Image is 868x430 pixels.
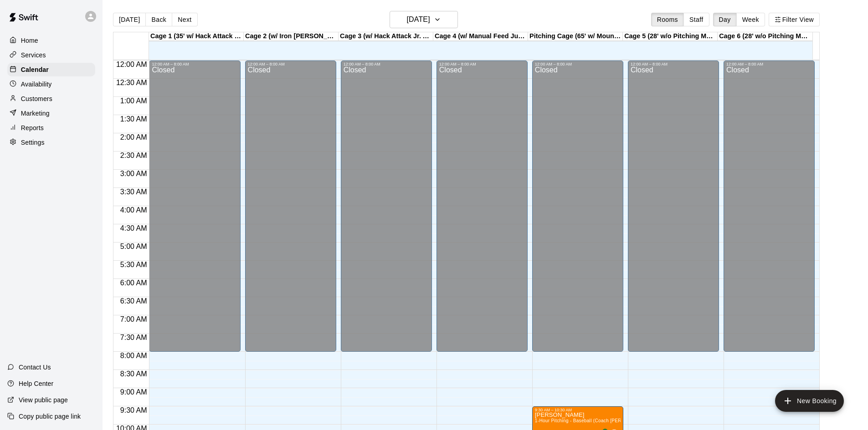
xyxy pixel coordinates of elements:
p: Availability [21,80,52,89]
button: Week [736,13,765,26]
span: 8:00 AM [118,352,149,359]
span: 1-Hour Pitching - Baseball (Coach [PERSON_NAME]) [535,418,652,423]
span: 3:00 AM [118,170,149,177]
span: 6:00 AM [118,279,149,287]
button: Next [172,13,197,26]
div: Closed [152,66,237,355]
div: Cage 5 (28' w/o Pitching Machine) [623,32,718,41]
div: 12:00 AM – 8:00 AM [344,62,429,66]
a: Settings [7,136,95,149]
button: [DATE] [390,11,458,28]
div: Closed [535,66,621,355]
span: 4:00 AM [118,206,149,214]
span: 6:30 AM [118,297,149,305]
p: Reports [21,123,44,132]
p: Contact Us [19,363,51,372]
div: Closed [631,66,716,355]
span: 5:30 AM [118,261,149,268]
p: Help Center [19,379,53,388]
div: Closed [248,66,334,355]
span: 9:00 AM [118,388,149,396]
div: Pitching Cage (65' w/ Mound or Pitching Mat) [528,32,623,41]
span: 7:30 AM [118,334,149,341]
p: Marketing [21,109,50,118]
a: Home [7,34,95,47]
p: Services [21,51,46,60]
p: Calendar [21,65,49,74]
span: 12:30 AM [114,79,149,86]
a: Availability [7,77,95,91]
div: Cage 4 (w/ Manual Feed Jugs Machine - Softball) [433,32,528,41]
a: Customers [7,92,95,106]
span: 2:00 AM [118,133,149,141]
a: Services [7,48,95,62]
div: 12:00 AM – 8:00 AM [535,62,621,66]
div: Closed [726,66,812,355]
div: 12:00 AM – 8:00 AM: Closed [628,61,719,352]
button: Staff [683,13,709,26]
button: [DATE] [113,13,146,26]
span: 12:00 AM [114,61,149,68]
div: 12:00 AM – 8:00 AM: Closed [245,61,336,352]
button: Rooms [651,13,684,26]
div: 9:30 AM – 10:30 AM [535,408,621,412]
h6: [DATE] [407,13,430,26]
button: Day [713,13,737,26]
span: 3:30 AM [118,188,149,196]
div: 12:00 AM – 8:00 AM: Closed [341,61,432,352]
span: 5:00 AM [118,243,149,250]
p: Home [21,36,38,45]
span: 9:30 AM [118,406,149,414]
div: Cage 3 (w/ Hack Attack Jr. Auto Feeder and HitTrax) [339,32,433,41]
a: Marketing [7,106,95,120]
p: View public page [19,395,68,405]
div: Closed [344,66,429,355]
div: 12:00 AM – 8:00 AM: Closed [437,61,528,352]
button: Back [145,13,172,26]
button: add [775,390,844,412]
div: 12:00 AM – 8:00 AM [439,62,525,66]
span: 8:30 AM [118,370,149,378]
span: 4:30 AM [118,224,149,232]
div: Cage 1 (35' w/ Hack Attack Manual Feed) [149,32,244,41]
a: Calendar [7,63,95,76]
p: Copy public page link [19,412,81,421]
span: 2:30 AM [118,152,149,159]
span: 1:00 AM [118,97,149,105]
div: 12:00 AM – 8:00 AM: Closed [532,61,623,352]
div: Cage 6 (28' w/o Pitching Machine) [718,32,812,41]
p: Settings [21,138,45,147]
div: Cage 2 (w/ Iron [PERSON_NAME] Auto Feeder - Fastpitch Softball) [244,32,339,41]
div: 12:00 AM – 8:00 AM [631,62,716,66]
button: Filter View [769,13,820,26]
span: 1:30 AM [118,115,149,123]
div: 12:00 AM – 8:00 AM [248,62,334,66]
p: Customers [21,94,52,103]
div: 12:00 AM – 8:00 AM [152,62,237,66]
div: 12:00 AM – 8:00 AM: Closed [149,61,240,352]
span: 7:00 AM [118,315,149,323]
div: Closed [439,66,525,355]
div: 12:00 AM – 8:00 AM [726,62,812,66]
div: 12:00 AM – 8:00 AM: Closed [724,61,815,352]
a: Reports [7,121,95,135]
